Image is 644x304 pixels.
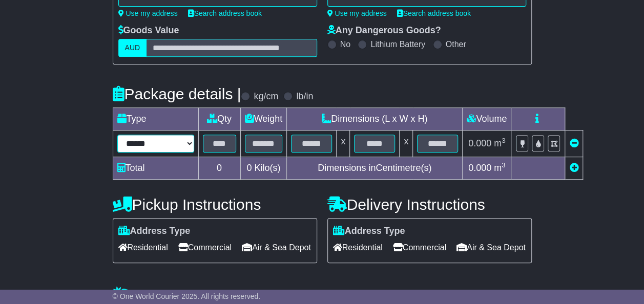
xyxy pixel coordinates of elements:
span: Air & Sea Depot [456,240,526,255]
label: Any Dangerous Goods? [327,25,441,36]
a: Use my address [327,9,387,17]
span: Residential [118,240,168,255]
span: m [494,163,506,173]
td: Qty [198,108,240,131]
span: Air & Sea Depot [242,240,311,255]
span: Commercial [393,240,446,255]
h4: Pickup Instructions [113,196,317,213]
a: Use my address [118,9,178,17]
a: Remove this item [569,138,578,148]
a: Search address book [188,9,262,17]
td: 0 [198,157,240,180]
a: Add new item [569,163,578,173]
a: Search address book [397,9,471,17]
td: Total [113,157,198,180]
sup: 3 [502,137,506,144]
h4: Warranty & Insurance [113,286,532,303]
span: 0 [246,163,252,173]
span: Residential [333,240,383,255]
td: x [400,131,413,157]
span: 0.000 [468,138,491,148]
td: Weight [240,108,287,131]
td: Dimensions in Centimetre(s) [287,157,463,180]
label: Goods Value [118,25,179,36]
label: No [340,39,350,49]
td: Dimensions (L x W x H) [287,108,463,131]
span: Commercial [178,240,232,255]
label: Other [446,39,466,49]
label: Address Type [118,226,191,237]
label: lb/in [296,91,313,102]
h4: Package details | [113,85,241,102]
td: Volume [463,108,511,131]
label: AUD [118,39,147,57]
label: Lithium Battery [370,39,425,49]
label: kg/cm [254,91,278,102]
span: m [494,138,506,148]
span: 0.000 [468,163,491,173]
td: Type [113,108,198,131]
td: Kilo(s) [240,157,287,180]
span: © One World Courier 2025. All rights reserved. [113,292,261,300]
sup: 3 [502,161,506,169]
label: Address Type [333,226,405,237]
td: x [337,131,350,157]
h4: Delivery Instructions [327,196,532,213]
